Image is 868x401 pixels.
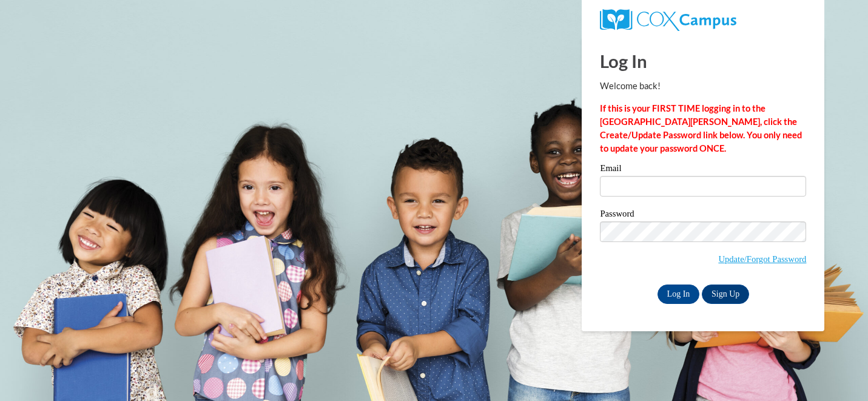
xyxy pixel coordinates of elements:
input: Log In [658,285,700,304]
strong: If this is your FIRST TIME logging in to the [GEOGRAPHIC_DATA][PERSON_NAME], click the Create/Upd... [600,103,802,153]
a: COX Campus [600,9,806,31]
img: COX Campus [600,9,736,31]
label: Email [600,164,806,176]
h1: Log In [600,49,806,73]
a: Update/Forgot Password [718,254,806,264]
p: Welcome back! [600,79,806,93]
label: Password [600,209,806,221]
a: Sign Up [702,285,749,304]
